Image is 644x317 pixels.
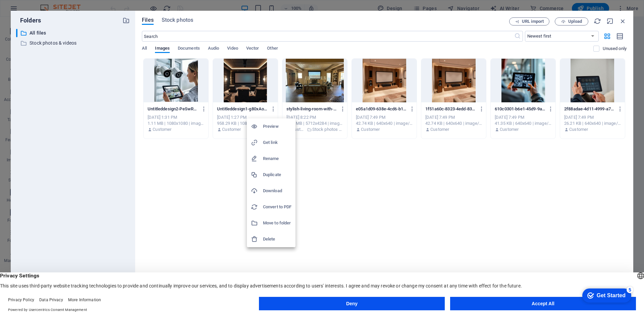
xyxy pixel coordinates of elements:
div: 5 [50,1,56,8]
div: Get Started 5 items remaining, 0% complete [5,3,54,17]
h6: Download [263,187,291,195]
h6: Rename [263,155,291,163]
h6: Convert to PDF [263,203,291,211]
h6: Get link [263,139,291,147]
h6: Delete [263,235,291,243]
h6: Move to folder [263,219,291,227]
div: Get Started [20,7,49,13]
h6: Preview [263,122,291,130]
h6: Duplicate [263,171,291,179]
